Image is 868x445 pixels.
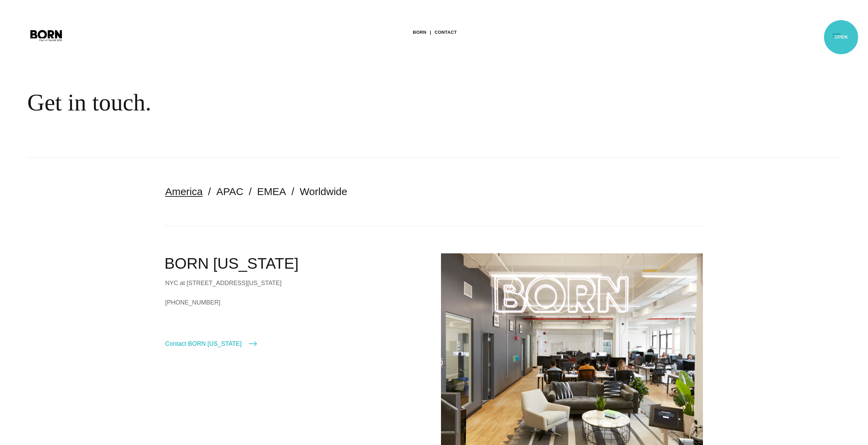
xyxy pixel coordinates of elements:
[300,186,348,197] a: Worldwide
[165,186,203,197] a: America
[165,278,427,288] div: NYC at [STREET_ADDRESS][US_STATE]
[413,27,426,38] a: BORN
[165,297,427,308] a: [PHONE_NUMBER]
[257,186,286,197] a: EMEA
[165,339,256,348] a: Contact BORN [US_STATE]
[435,27,457,38] a: Contact
[164,253,427,274] h2: BORN [US_STATE]
[216,186,243,197] a: APAC
[27,89,416,117] div: Get in touch.
[828,28,845,42] button: Open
